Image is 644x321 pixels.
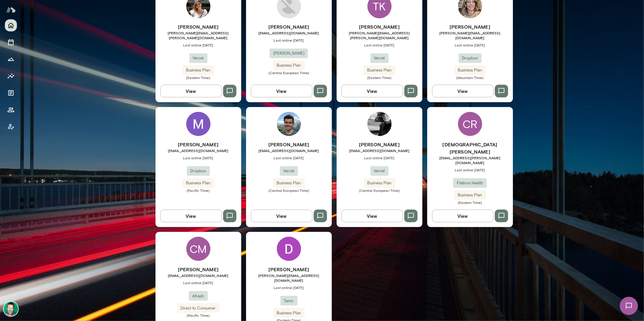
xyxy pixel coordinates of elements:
[427,155,513,165] span: [EMAIL_ADDRESS][PERSON_NAME][DOMAIN_NAME]
[337,188,422,193] span: (Central European Time)
[183,180,214,186] span: Business Plan
[189,293,208,299] span: Afresh
[432,85,494,97] button: View
[364,180,395,186] span: Business Plan
[160,210,222,222] button: View
[155,155,241,160] span: Last online [DATE]
[246,285,332,290] span: Last online [DATE]
[155,313,241,318] span: (Pacific Time)
[155,30,241,40] span: [PERSON_NAME][EMAIL_ADDRESS][PERSON_NAME][DOMAIN_NAME]
[427,167,513,172] span: Last online [DATE]
[341,210,403,222] button: View
[5,70,17,82] button: Insights
[367,112,392,136] img: Bel Curcio
[427,75,513,80] span: (Mountain Time)
[246,30,332,35] span: [EMAIL_ADDRESS][DOMAIN_NAME]
[337,141,422,148] h6: [PERSON_NAME]
[280,168,298,174] span: Vercel
[5,36,17,48] button: Sessions
[155,75,241,80] span: (Eastern Time)
[458,112,482,136] div: CR
[155,23,241,30] h6: [PERSON_NAME]
[427,141,513,155] h6: [DEMOGRAPHIC_DATA][PERSON_NAME]
[370,168,389,174] span: Vercel
[454,192,486,198] span: Business Plan
[454,67,486,73] span: Business Plan
[251,85,312,97] button: View
[453,180,487,186] span: Flatiron Health
[5,87,17,99] button: Documents
[246,188,332,193] span: (Central European Time)
[246,266,332,273] h6: [PERSON_NAME]
[277,112,301,136] img: Chris Widmaier
[273,310,305,316] span: Business Plan
[189,55,207,61] span: Vercel
[246,273,332,283] span: [PERSON_NAME][EMAIL_ADDRESS][DOMAIN_NAME]
[337,43,422,47] span: Last online [DATE]
[5,104,17,116] button: Members
[364,67,395,73] span: Business Plan
[341,85,403,97] button: View
[427,23,513,30] h6: [PERSON_NAME]
[246,141,332,148] h6: [PERSON_NAME]
[183,67,214,73] span: Business Plan
[337,148,422,153] span: [EMAIL_ADDRESS][DOMAIN_NAME]
[6,4,16,15] img: Mento
[337,75,422,80] span: (Eastern Time)
[155,148,241,153] span: [EMAIL_ADDRESS][DOMAIN_NAME]
[277,237,301,261] img: Daniel Guillen
[160,85,222,97] button: View
[246,70,332,75] span: (Central European Time)
[155,188,241,193] span: (Pacific Time)
[370,55,389,61] span: Vercel
[186,112,210,136] img: Mark Shuster
[155,43,241,47] span: Last online [DATE]
[186,237,210,261] div: CM
[155,266,241,273] h6: [PERSON_NAME]
[246,23,332,30] h6: [PERSON_NAME]
[177,305,219,311] span: Direct to Consumer
[187,168,210,174] span: Dropbox
[155,141,241,148] h6: [PERSON_NAME]
[459,55,482,61] span: Dropbox
[427,43,513,47] span: Last online [DATE]
[246,155,332,160] span: Last online [DATE]
[246,148,332,153] span: [EMAIL_ADDRESS][DOMAIN_NAME]
[155,280,241,285] span: Last online [DATE]
[280,298,297,304] span: Tennr
[337,23,422,30] h6: [PERSON_NAME]
[270,50,308,56] span: [PERSON_NAME]
[5,19,17,31] button: Home
[273,180,305,186] span: Business Plan
[337,155,422,160] span: Last online [DATE]
[4,302,18,316] img: Brian Lawrence
[155,273,241,278] span: [EMAIL_ADDRESS][DOMAIN_NAME]
[273,62,305,68] span: Business Plan
[5,53,17,65] button: Growth Plan
[251,210,312,222] button: View
[337,30,422,40] span: [PERSON_NAME][EMAIL_ADDRESS][PERSON_NAME][DOMAIN_NAME]
[5,121,17,133] button: Client app
[427,30,513,40] span: [PERSON_NAME][EMAIL_ADDRESS][DOMAIN_NAME]
[246,38,332,43] span: Last online [DATE]
[427,200,513,205] span: (Eastern Time)
[432,210,494,222] button: View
